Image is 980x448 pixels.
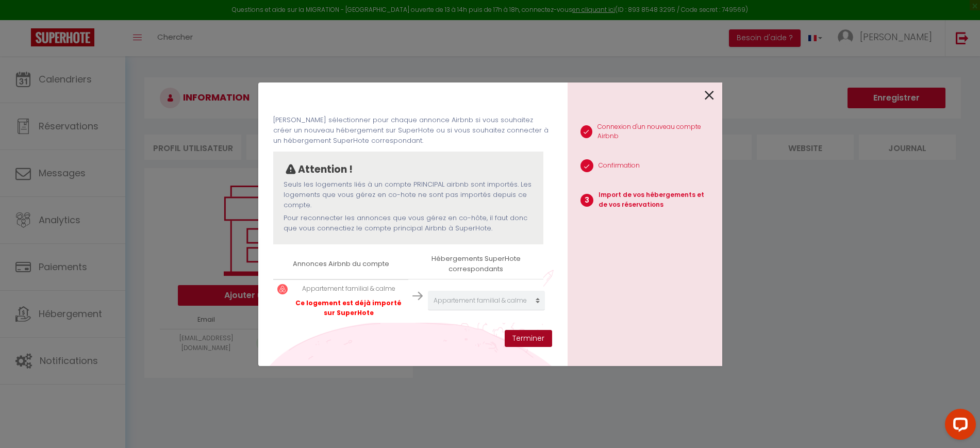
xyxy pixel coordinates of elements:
[599,161,640,171] p: Confirmation
[273,250,408,279] th: Annonces Airbnb du compte
[293,284,404,294] p: Appartement familial & calme
[597,122,714,142] p: Connexion d'un nouveau compte Airbnb
[273,115,552,146] p: [PERSON_NAME] sélectionner pour chaque annonce Airbnb si vous souhaitez créer un nouveau hébergem...
[284,213,533,234] p: Pour reconnecter les annonces que vous gérez en co-hôte, il faut donc que vous connectiez le comp...
[284,179,533,211] p: Seuls les logements liés à un compte PRINCIPAL airbnb sont importés. Les logements que vous gérez...
[580,194,593,207] span: 3
[937,405,980,448] iframe: LiveChat chat widget
[408,250,543,279] th: Hébergements SuperHote correspondants
[298,162,353,177] p: Attention !
[293,298,404,318] p: Ce logement est déjà importé sur SuperHote
[505,330,552,347] button: Terminer
[599,190,714,210] p: Import de vos hébergements et de vos réservations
